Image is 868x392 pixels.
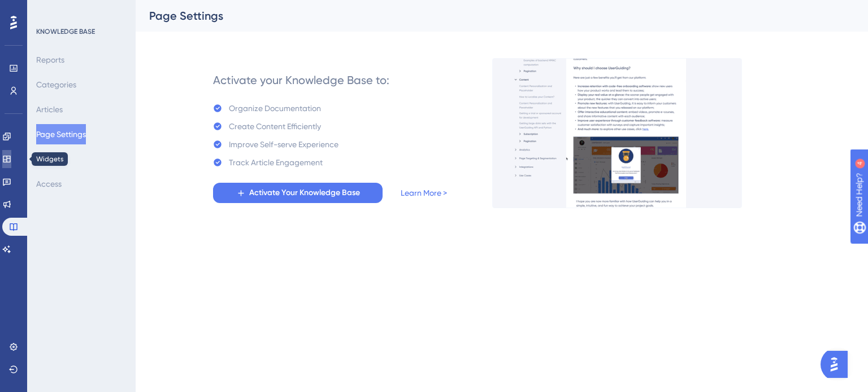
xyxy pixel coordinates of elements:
[492,58,742,208] img: a27db7f7ef9877a438c7956077c236be.gif
[36,149,64,169] button: Domain
[79,6,82,15] div: 4
[821,347,854,381] iframe: UserGuiding AI Assistant Launcher
[213,72,389,88] div: Activate your Knowledge Base to:
[229,102,321,115] div: Organize Documentation
[229,138,338,151] div: Improve Self-serve Experience
[36,124,86,144] button: Page Settings
[27,3,71,16] span: Need Help?
[229,120,321,133] div: Create Content Efficiently
[401,186,447,200] a: Learn More >
[213,183,383,203] button: Activate Your Knowledge Base
[36,50,64,70] button: Reports
[36,74,76,95] button: Categories
[36,174,62,194] button: Access
[229,156,323,169] div: Track Article Engagement
[149,8,826,24] div: Page Settings
[249,186,360,200] span: Activate Your Knowledge Base
[36,27,95,36] div: KNOWLEDGE BASE
[36,99,63,120] button: Articles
